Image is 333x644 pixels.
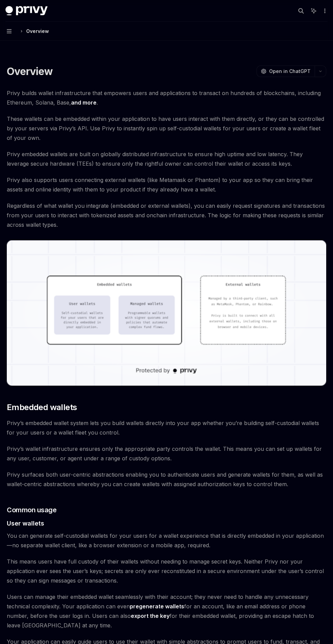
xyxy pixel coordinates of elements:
span: Privy also supports users connecting external wallets (like Metamask or Phantom) to your app so t... [7,175,326,194]
span: Privy embedded wallets are built on globally distributed infrastructure to ensure high uptime and... [7,149,326,168]
span: You can generate self-custodial wallets for your users for a wallet experience that is directly e... [7,531,326,550]
img: images/walletoverview.png [7,240,326,386]
span: Privy’s wallet infrastructure ensures only the appropriate party controls the wallet. This means ... [7,444,326,463]
span: Common usage [7,505,56,515]
span: Regardless of what wallet you integrate (embedded or external wallets), you can easily request si... [7,201,326,229]
span: User wallets [7,519,44,528]
a: and more [71,99,97,106]
img: dark logo [5,6,48,16]
span: Users can manage their embedded wallet seamlessly with their account; they never need to handle a... [7,592,326,630]
span: These wallets can be embedded within your application to have users interact with them directly, ... [7,114,326,143]
button: More actions [321,6,328,16]
span: This means users have full custody of their wallets without needing to manage secret keys. Neithe... [7,557,326,585]
span: Privy surfaces both user-centric abstractions enabling you to authenticate users and generate wal... [7,470,326,489]
span: Open in ChatGPT [269,68,311,75]
h1: Overview [7,65,53,77]
div: Overview [26,27,49,35]
span: Privy’s embedded wallet system lets you build wallets directly into your app whether you’re build... [7,418,326,437]
a: export the key [131,612,170,620]
span: Privy builds wallet infrastructure that empowers users and applications to transact on hundreds o... [7,88,326,107]
span: Embedded wallets [7,402,77,413]
a: pregenerate wallets [130,603,184,610]
button: Open in ChatGPT [257,66,315,77]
